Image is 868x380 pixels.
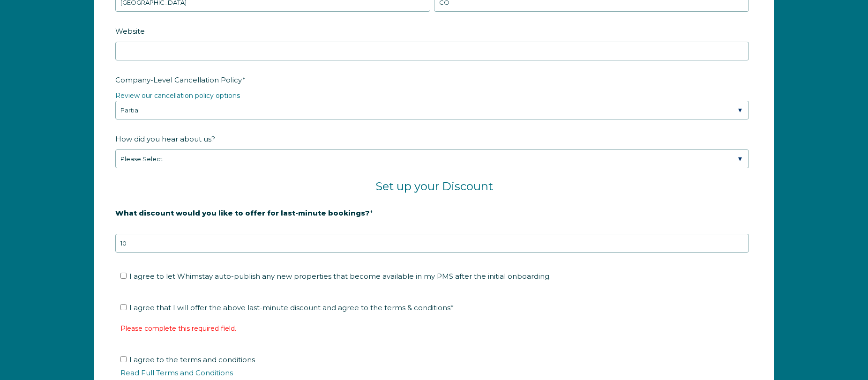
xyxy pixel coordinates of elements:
a: Review our cancellation policy options [115,91,240,100]
input: I agree to let Whimstay auto-publish any new properties that become available in my PMS after the... [120,273,127,279]
strong: What discount would you like to offer for last-minute bookings? [115,209,370,217]
input: I agree to the terms and conditionsRead Full Terms and Conditions* [120,356,127,362]
input: I agree that I will offer the above last-minute discount and agree to the terms & conditions* [120,304,127,310]
span: I agree that I will offer the above last-minute discount and agree to the terms & conditions [129,303,454,312]
span: I agree to let Whimstay auto-publish any new properties that become available in my PMS after the... [129,272,551,281]
span: Company-Level Cancellation Policy [115,73,242,87]
label: Please complete this required field. [120,324,236,333]
strong: 20% is recommended, minimum of 10% [115,224,262,233]
span: How did you hear about us? [115,132,215,146]
a: Read Full Terms and Conditions [120,368,233,377]
span: Set up your Discount [375,179,493,193]
span: Website [115,24,145,38]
